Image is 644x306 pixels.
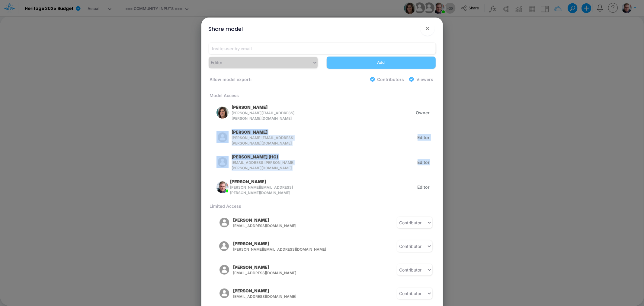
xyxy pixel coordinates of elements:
[218,216,230,229] img: rounded user avatar
[425,24,429,32] span: ×
[418,134,430,141] span: Editor
[416,109,430,116] span: Owner
[418,159,430,165] span: Editor
[209,25,243,33] div: Share model
[233,270,328,276] span: [EMAIL_ADDRESS][DOMAIN_NAME]
[399,243,422,249] div: Contributor
[232,160,298,171] span: [EMAIL_ADDRESS][PERSON_NAME][PERSON_NAME][DOMAIN_NAME]
[216,156,229,168] img: rounded user avatar
[216,181,229,193] img: rounded user avatar
[233,217,269,223] p: [PERSON_NAME]
[399,267,422,273] div: Contributor
[216,131,229,143] img: rounded user avatar
[416,76,433,83] label: Viewers
[211,215,302,230] button: rounded user avatar[PERSON_NAME][EMAIL_ADDRESS][DOMAIN_NAME]
[216,106,229,119] img: rounded user avatar
[211,262,302,278] button: rounded user avatar[PERSON_NAME][EMAIL_ADDRESS][DOMAIN_NAME]
[420,21,435,36] button: Close
[233,264,269,270] p: [PERSON_NAME]
[232,154,278,160] p: [PERSON_NAME] (HC)
[209,203,241,209] span: Limited Access
[230,185,298,196] span: [PERSON_NAME][EMAIL_ADDRESS][PERSON_NAME][DOMAIN_NAME]
[233,294,328,299] span: [EMAIL_ADDRESS][DOMAIN_NAME]
[232,129,268,135] p: [PERSON_NAME]
[209,93,239,98] span: Model Access
[232,135,298,146] span: [PERSON_NAME][EMAIL_ADDRESS][PERSON_NAME][DOMAIN_NAME]
[399,220,422,226] div: Contributor
[211,285,302,301] button: rounded user avatar[PERSON_NAME][EMAIL_ADDRESS][DOMAIN_NAME]
[211,238,302,254] button: rounded user avatar[PERSON_NAME][PERSON_NAME][EMAIL_ADDRESS][DOMAIN_NAME]
[418,184,430,190] span: Editor
[218,287,230,299] img: rounded user avatar
[218,264,230,276] img: rounded user avatar
[399,290,422,297] div: Contributor
[233,223,328,229] span: [EMAIL_ADDRESS][DOMAIN_NAME]
[230,178,266,185] p: [PERSON_NAME]
[218,240,230,252] img: rounded user avatar
[233,288,269,294] p: [PERSON_NAME]
[377,76,404,83] label: Contributors
[233,247,334,252] span: [PERSON_NAME][EMAIL_ADDRESS][DOMAIN_NAME]
[209,76,252,83] label: Allow model export:
[209,43,436,54] input: Invite user by email
[232,110,298,121] span: [PERSON_NAME][EMAIL_ADDRESS][PERSON_NAME][DOMAIN_NAME]
[233,240,269,247] p: [PERSON_NAME]
[232,104,268,110] p: [PERSON_NAME]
